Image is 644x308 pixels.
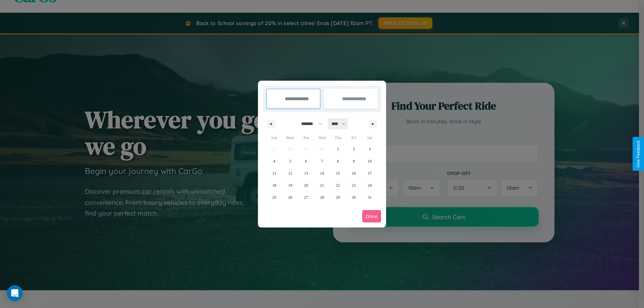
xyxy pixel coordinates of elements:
span: 23 [352,179,356,191]
span: 2 [353,143,355,155]
span: 17 [368,167,372,179]
span: Mon [282,132,298,143]
span: 24 [368,179,372,191]
button: 9 [346,155,362,167]
span: 10 [368,155,372,167]
span: Fri [346,132,362,143]
button: 31 [362,191,378,203]
button: 27 [298,191,314,203]
button: 3 [362,143,378,155]
button: 1 [330,143,346,155]
span: 8 [337,155,339,167]
button: 16 [346,167,362,179]
span: 11 [272,167,276,179]
span: 20 [304,179,308,191]
button: Done [362,210,381,223]
button: 10 [362,155,378,167]
button: 26 [282,191,298,203]
span: 4 [273,155,275,167]
span: 6 [305,155,307,167]
span: Sun [266,132,282,143]
span: Thu [330,132,346,143]
span: 28 [320,191,324,203]
span: 16 [352,167,356,179]
button: 18 [266,179,282,191]
span: Sat [362,132,378,143]
button: 17 [362,167,378,179]
span: 14 [320,167,324,179]
button: 30 [346,191,362,203]
button: 6 [298,155,314,167]
span: 19 [288,179,292,191]
span: Wed [314,132,330,143]
span: 27 [304,191,308,203]
div: Open Intercom Messenger [7,285,23,301]
span: 22 [336,179,340,191]
button: 5 [282,155,298,167]
button: 29 [330,191,346,203]
span: 9 [353,155,355,167]
button: 8 [330,155,346,167]
span: 29 [336,191,340,203]
span: 3 [369,143,371,155]
button: 22 [330,179,346,191]
span: 13 [304,167,308,179]
span: 5 [289,155,291,167]
span: Tue [298,132,314,143]
span: 1 [337,143,339,155]
span: 21 [320,179,324,191]
button: 28 [314,191,330,203]
span: 18 [272,179,276,191]
span: 15 [336,167,340,179]
button: 20 [298,179,314,191]
button: 25 [266,191,282,203]
button: 4 [266,155,282,167]
button: 15 [330,167,346,179]
button: 13 [298,167,314,179]
span: 30 [352,191,356,203]
button: 7 [314,155,330,167]
div: Give Feedback [636,140,641,168]
button: 19 [282,179,298,191]
button: 24 [362,179,378,191]
button: 2 [346,143,362,155]
button: 21 [314,179,330,191]
button: 11 [266,167,282,179]
span: 12 [288,167,292,179]
button: 23 [346,179,362,191]
span: 26 [288,191,292,203]
span: 31 [368,191,372,203]
button: 14 [314,167,330,179]
span: 7 [321,155,323,167]
button: 12 [282,167,298,179]
span: 25 [272,191,276,203]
